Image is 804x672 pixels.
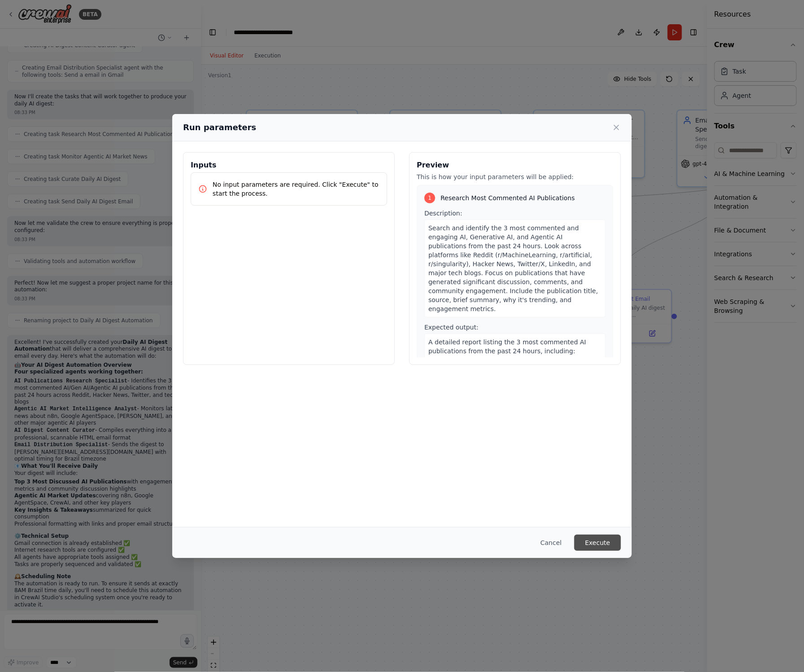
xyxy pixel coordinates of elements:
[191,160,387,171] h3: Inputs
[533,535,569,551] button: Cancel
[428,338,594,391] span: A detailed report listing the 3 most commented AI publications from the past 24 hours, including:...
[428,224,598,312] span: Search and identify the 3 most commented and engaging AI, Generative AI, and Agentic AI publicati...
[424,210,462,217] span: Description:
[574,535,621,551] button: Execute
[213,180,380,198] p: No input parameters are required. Click "Execute" to start the process.
[424,193,435,203] div: 1
[183,121,256,134] h2: Run parameters
[424,324,479,331] span: Expected output:
[417,160,613,171] h3: Preview
[441,193,575,202] span: Research Most Commented AI Publications
[417,172,613,181] p: This is how your input parameters will be applied:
